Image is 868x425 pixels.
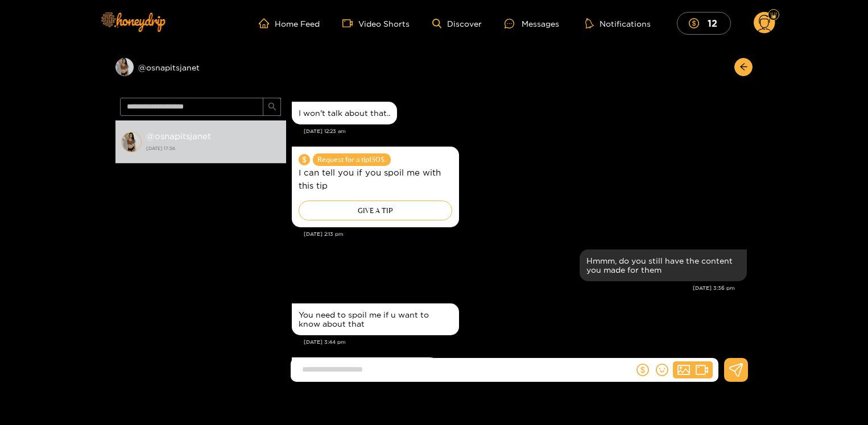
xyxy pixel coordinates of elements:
mark: 12 [706,17,719,29]
button: arrow-left [734,58,753,76]
button: search [263,98,281,116]
strong: @ osnapitsjanet [146,131,211,141]
span: video-camera [696,364,708,376]
button: picturevideo-camera [673,361,713,378]
div: I won't talk about that.. [299,109,390,118]
span: video-camera [342,18,358,28]
div: Sep. 30, 3:36 pm [580,249,747,281]
div: Sep. 30, 2:13 pm [292,147,459,227]
button: 12 [677,12,731,34]
div: [DATE] 3:44 pm [304,338,747,346]
div: You need to spoil me if u want to know about that [299,310,452,328]
div: [DATE] 3:36 pm [292,284,735,292]
span: arrow-left [739,63,748,72]
span: smile [656,364,668,376]
span: dollar [636,364,649,376]
div: GIVE A TIP [299,201,452,220]
a: Video Shorts [342,18,410,28]
span: dollar [689,18,705,28]
div: Sep. 30, 3:44 pm [292,303,459,335]
div: @osnapitsjanet [115,58,286,76]
span: picture [677,364,690,376]
div: Hmmm, do you still have the content you made for them [586,256,740,274]
div: Sep. 30, 12:23 am [292,102,397,124]
div: Messages [505,17,559,30]
span: search [268,102,276,112]
button: Notifications [582,18,654,29]
a: Discover [432,19,482,28]
span: dollar-circle [299,154,310,165]
span: Request for a tip 150 $. [313,153,391,166]
img: Fan Level [770,12,777,19]
div: [DATE] 2:13 pm [304,230,747,238]
a: Home Feed [259,18,320,28]
div: [DATE] 12:23 am [304,127,747,135]
p: I can tell you if you spoil me with this tip [299,166,452,192]
img: conversation [121,132,142,152]
span: home [259,18,275,28]
button: dollar [634,361,651,378]
strong: [DATE] 17:56 [146,143,280,153]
